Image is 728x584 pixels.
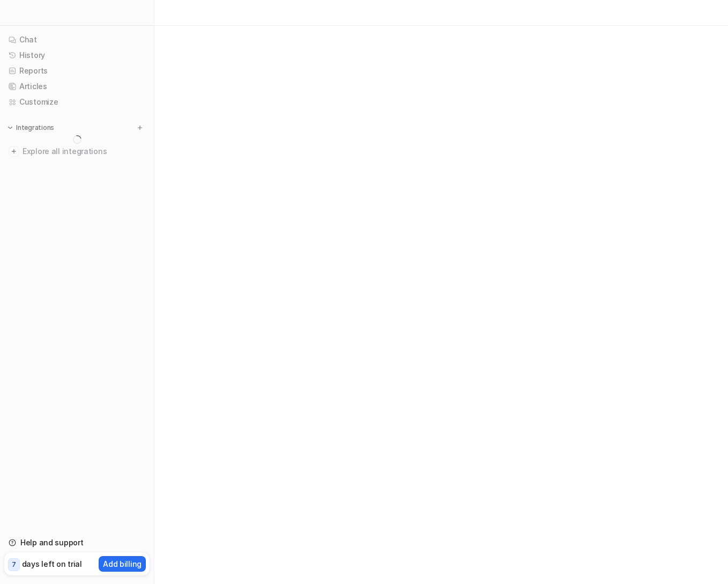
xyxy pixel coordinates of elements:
[4,535,150,550] a: Help and support
[4,94,150,109] a: Customize
[4,144,150,159] a: Explore all integrations
[9,146,19,157] img: explore all integrations
[103,558,142,570] p: Add billing
[99,556,146,572] button: Add billing
[23,143,145,160] span: Explore all integrations
[6,124,14,132] img: expand menu
[4,79,150,94] a: Articles
[4,122,57,133] button: Integrations
[4,48,150,63] a: History
[4,32,150,47] a: Chat
[16,123,54,132] p: Integrations
[4,63,150,78] a: Reports
[22,558,82,570] p: days left on trial
[12,560,16,570] p: 7
[136,124,144,132] img: menu_add.svg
